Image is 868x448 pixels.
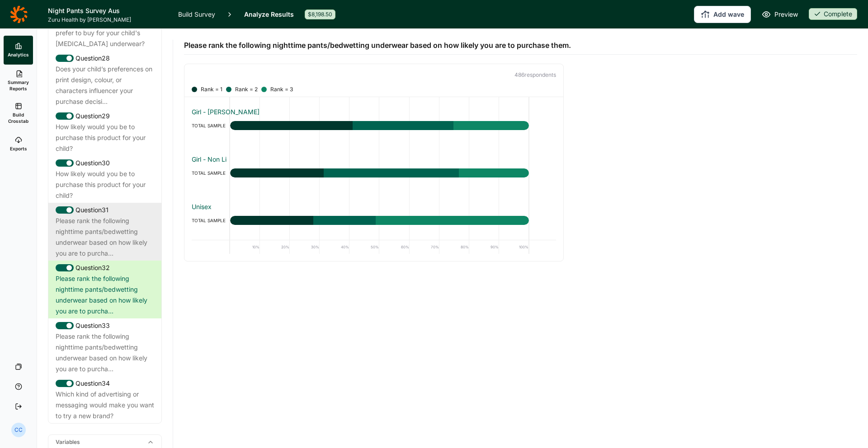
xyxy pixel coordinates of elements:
span: Preview [774,9,798,20]
div: 50% [349,240,379,254]
a: Preview [762,9,798,20]
div: Does your child’s preferences on print design, colour, or characters influencer your purchase dec... [56,64,154,107]
div: Complete [809,8,857,20]
div: TOTAL SAMPLE [192,168,230,178]
div: Question 28 [56,53,154,64]
span: Analytics [8,51,29,58]
div: Question 32 [56,262,154,273]
div: What kind of print design do you prefer to buy for your child's [MEDICAL_DATA] underwear? [56,17,154,49]
div: Rank = 2 [235,86,258,93]
button: Complete [809,8,857,21]
a: Analytics [4,36,33,65]
div: 70% [410,240,439,254]
div: Please rank the following nighttime pants/bedwetting underwear based on how likely you are to pur... [56,331,154,374]
span: Build Crosstab [7,112,29,124]
div: Girl - Non Li [192,155,556,164]
div: How likely would you be to purchase this product for your child? [56,121,154,154]
div: 10% [230,240,260,254]
a: Build Crosstab [4,97,33,130]
a: Summary Reports [4,65,33,97]
div: Which kind of advertising or messaging would make you want to try a new brand? [56,389,154,421]
div: Rank = 1 [201,86,222,93]
div: TOTAL SAMPLE [192,215,230,226]
button: Add wave [694,6,751,23]
span: Exports [10,145,27,152]
div: 30% [290,240,320,254]
div: CC [11,423,26,437]
div: How likely would you be to purchase this product for your child? [56,168,154,201]
div: Please rank the following nighttime pants/bedwetting underwear based on how likely you are to pur... [56,273,154,317]
div: Question 29 [56,111,154,121]
div: Unisex [192,202,556,211]
div: Girl - [PERSON_NAME] [192,107,556,117]
h1: Night Pants Survey Aus [48,5,167,16]
div: Please rank the following nighttime pants/bedwetting underwear based on how likely you are to pur... [56,215,154,259]
span: Summary Reports [7,79,29,92]
div: TOTAL SAMPLE [192,120,230,131]
div: Question 34 [56,378,154,389]
div: 90% [469,240,499,254]
div: Question 30 [56,158,154,168]
a: Exports [4,130,33,159]
div: $8,198.50 [305,9,335,19]
div: 20% [260,240,290,254]
div: 60% [379,240,409,254]
div: 80% [439,240,469,254]
p: 486 respondent s [192,71,556,79]
span: Zuru Health by [PERSON_NAME] [48,16,167,23]
div: Question 33 [56,320,154,331]
div: Rank = 3 [270,86,293,93]
div: 40% [320,240,349,254]
span: Please rank the following nighttime pants/bedwetting underwear based on how likely you are to pur... [184,40,571,51]
div: 100% [499,240,529,254]
div: Question 31 [56,205,154,215]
